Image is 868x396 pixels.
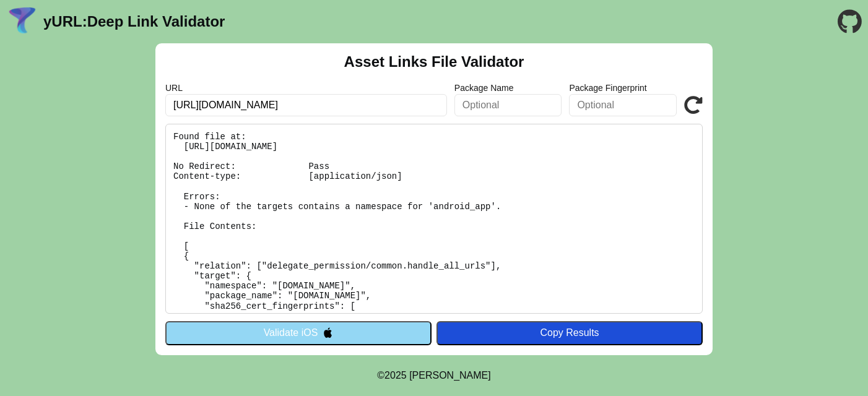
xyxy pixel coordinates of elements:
div: Copy Results [443,327,697,338]
footer: © [377,355,490,396]
a: Michael Ibragimchayev's Personal Site [409,370,491,381]
button: Validate iOS [165,321,432,345]
img: appleIcon.svg [323,327,333,338]
label: Package Fingerprint [569,83,677,93]
a: yURL:Deep Link Validator [43,13,225,30]
pre: Found file at: [URL][DOMAIN_NAME] No Redirect: Pass Content-type: [application/json] Errors: - No... [165,124,703,314]
img: yURL Logo [6,6,38,38]
label: URL [165,83,447,93]
input: Required [165,94,447,116]
span: 2025 [384,370,407,381]
label: Package Name [454,83,562,93]
button: Copy Results [436,321,703,345]
h2: Asset Links File Validator [344,53,524,71]
input: Optional [569,94,677,116]
input: Optional [454,94,562,116]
